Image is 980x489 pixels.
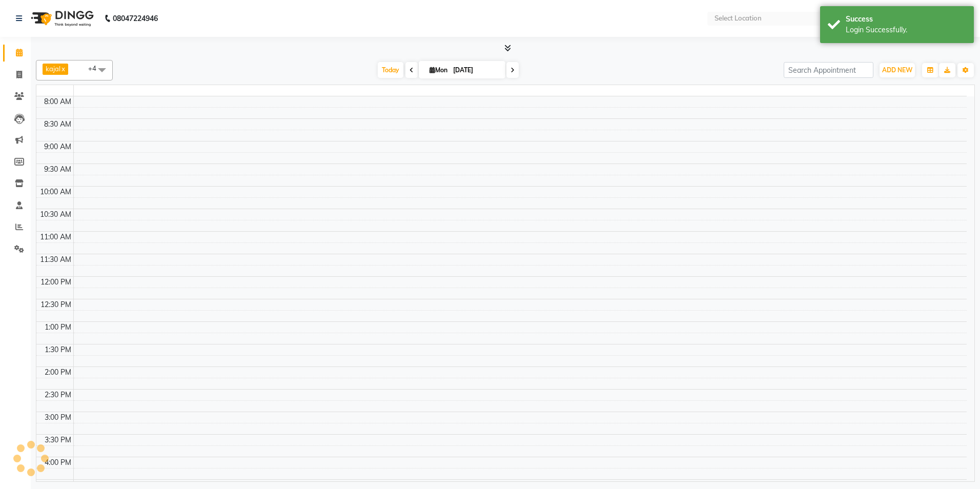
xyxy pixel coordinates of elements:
span: kajal [46,65,60,73]
input: 2025-09-01 [450,63,501,78]
div: 12:00 PM [38,277,73,288]
a: x [60,65,65,73]
button: ADD NEW [880,63,915,77]
div: 1:30 PM [43,344,73,355]
div: 8:00 AM [42,96,73,107]
div: 9:30 AM [42,164,73,175]
div: 10:00 AM [38,187,73,197]
span: Mon [427,66,450,74]
div: 2:00 PM [43,367,73,378]
div: 8:30 AM [42,119,73,130]
div: Login Successfully. [846,25,966,35]
div: 3:00 PM [43,412,73,423]
div: 3:30 PM [43,435,73,445]
div: 1:00 PM [43,322,73,333]
input: Search Appointment [784,62,873,78]
div: 9:00 AM [42,141,73,152]
b: 08047224946 [113,4,158,33]
span: ADD NEW [882,66,912,74]
div: Select Location [714,13,762,24]
div: 12:30 PM [38,299,73,310]
div: 10:30 AM [38,209,73,220]
span: +4 [88,64,104,72]
div: Success [846,14,966,25]
div: 11:00 AM [38,232,73,242]
img: logo [26,4,96,33]
div: 2:30 PM [43,390,73,400]
span: Today [378,62,403,78]
div: 4:00 PM [43,457,73,468]
div: 11:30 AM [38,254,73,265]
